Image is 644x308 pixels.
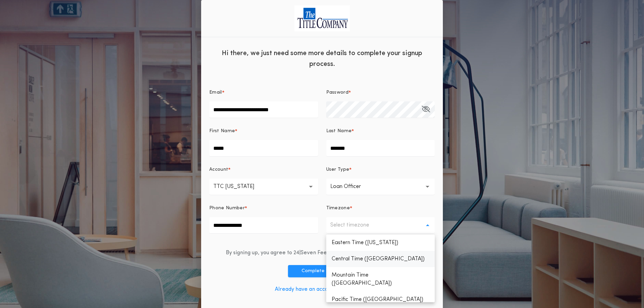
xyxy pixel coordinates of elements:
p: Email [209,89,222,96]
p: Select timezone [330,221,380,229]
button: Loan Officer [326,179,435,195]
input: Phone Number* [209,217,318,233]
p: First Name [209,128,235,135]
p: Timezone [326,205,350,212]
p: Phone Number [209,205,245,212]
a: Already have an account? Log in here. [275,287,369,292]
p: Central Time ([GEOGRAPHIC_DATA]) [326,251,435,267]
p: Last Name [326,128,352,135]
p: Eastern Time ([US_STATE]) [326,235,435,251]
img: logo [294,5,350,31]
button: Complete Sign Up [288,265,356,277]
p: Account [209,166,228,173]
ul: Select timezone [326,235,435,302]
input: First Name* [209,140,318,156]
input: Password* [326,101,435,118]
input: Email* [209,101,318,118]
input: Last Name* [326,140,435,156]
button: Select timezone [326,217,435,233]
p: TTC [US_STATE] [213,183,265,191]
p: Mountain Time ([GEOGRAPHIC_DATA]) [326,267,435,291]
div: By signing up, you agree to 24|Seven Fees and [226,249,419,257]
div: Hi there, we just need some more details to complete your signup process. [201,43,443,73]
p: Password [326,89,349,96]
button: TTC [US_STATE] [209,179,318,195]
p: Pacific Time ([GEOGRAPHIC_DATA]) [326,291,435,308]
p: User Type [326,166,350,173]
button: Password* [422,101,430,118]
p: Loan Officer [330,183,372,191]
